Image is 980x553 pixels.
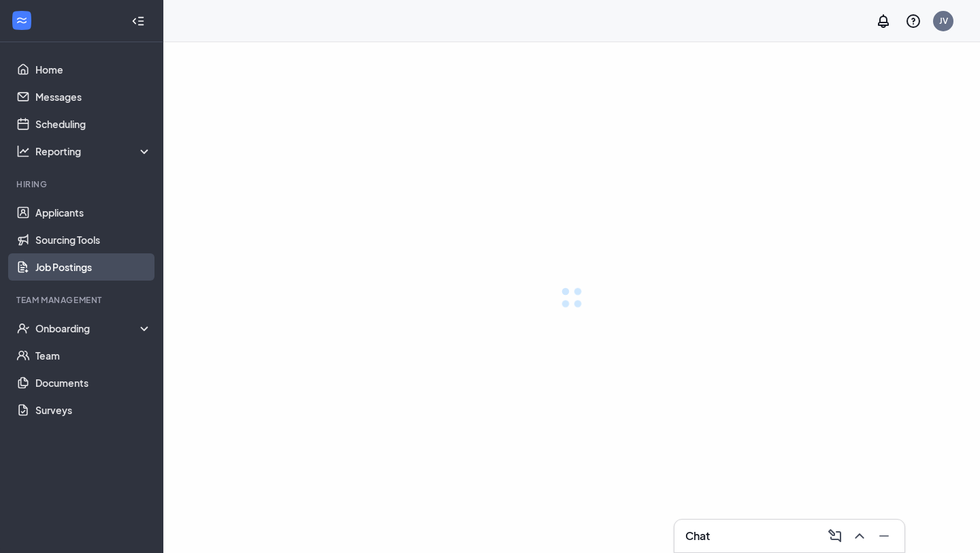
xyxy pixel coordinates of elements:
[685,528,710,543] h3: Chat
[16,294,149,306] div: Team Management
[35,83,152,110] a: Messages
[35,321,152,335] div: Onboarding
[851,528,868,544] svg: ChevronUp
[35,396,152,424] a: Surveys
[35,199,152,226] a: Applicants
[16,178,149,190] div: Hiring
[876,528,892,544] svg: Minimize
[35,253,152,281] a: Job Postings
[905,13,921,29] svg: QuestionInfo
[16,144,30,158] svg: Analysis
[16,321,30,335] svg: UserCheck
[35,110,152,138] a: Scheduling
[35,369,152,396] a: Documents
[939,15,948,27] div: JV
[35,342,152,369] a: Team
[827,528,843,544] svg: ComposeMessage
[35,226,152,253] a: Sourcing Tools
[15,14,29,27] svg: WorkstreamLogo
[823,525,845,547] button: ComposeMessage
[875,13,892,29] svg: Notifications
[131,14,145,28] svg: Collapse
[35,56,152,83] a: Home
[847,525,869,547] button: ChevronUp
[872,525,894,547] button: Minimize
[35,144,152,158] div: Reporting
